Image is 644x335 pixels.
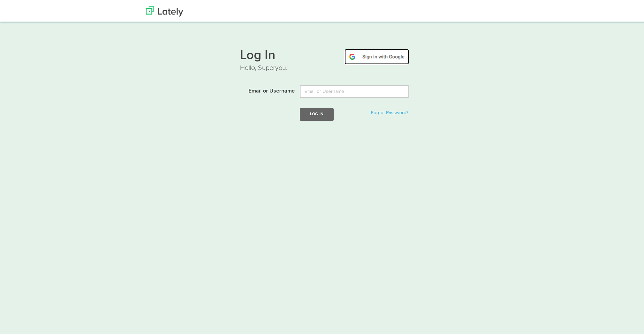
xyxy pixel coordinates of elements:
img: Lately [146,5,183,15]
label: Email or Username [235,84,295,94]
p: Hello, Superyou. [240,62,409,72]
img: google-signin.png [344,48,409,63]
input: Email or Username [300,84,409,97]
h1: Log In [240,48,409,62]
button: Log In [300,107,334,119]
a: Forgot Password? [371,109,408,114]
